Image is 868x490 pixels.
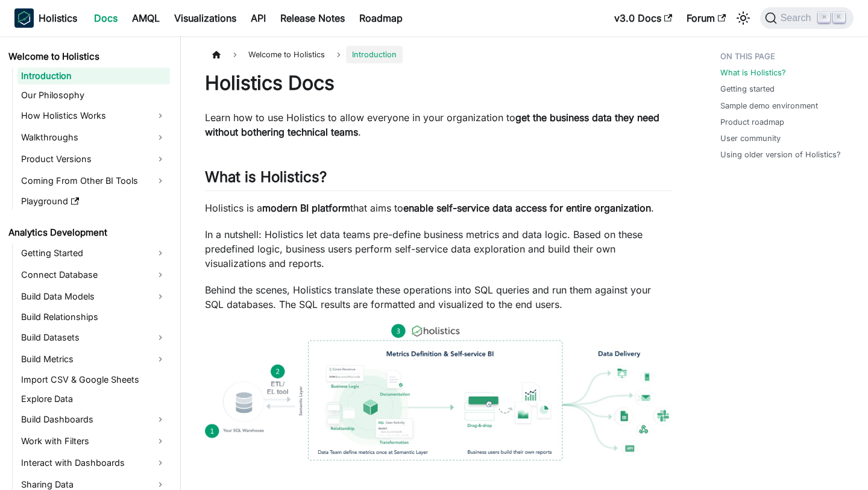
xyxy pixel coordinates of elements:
a: Product Versions [17,149,170,169]
p: Behind the scenes, Holistics translate these operations into SQL queries and run them against you... [205,283,672,312]
b: Holistics [39,11,77,25]
nav: Breadcrumbs [205,46,672,63]
a: What is Holistics? [720,67,786,78]
span: Search [777,13,819,24]
a: Build Metrics [17,350,170,369]
a: Coming From Other BI Tools [17,171,170,190]
a: Product roadmap [720,116,784,128]
a: Release Notes [273,8,352,28]
strong: modern BI platform [262,202,350,214]
a: Walkthroughs [17,128,170,147]
a: Work with Filters [17,432,170,451]
h1: Holistics Docs [205,71,672,95]
a: Getting started [720,83,775,95]
a: Using older version of Holistics? [720,149,841,160]
p: Learn how to use Holistics to allow everyone in your organization to . [205,110,672,139]
a: Sample demo environment [720,100,818,112]
kbd: ⌘ [818,12,830,23]
a: Roadmap [352,8,410,28]
a: Analytics Development [5,224,170,241]
a: User community [720,133,781,144]
a: Welcome to Holistics [5,48,170,65]
img: Holistics [14,8,34,28]
p: In a nutshell: Holistics let data teams pre-define business metrics and data logic. Based on thes... [205,227,672,271]
a: Introduction [17,68,170,84]
a: Build Data Models [17,287,170,306]
a: v3.0 Docs [607,8,679,28]
a: Home page [205,46,228,63]
a: Connect Database [17,265,170,284]
span: Welcome to Holistics [242,46,331,63]
a: Visualizations [167,8,244,28]
a: Interact with Dashboards [17,453,170,473]
p: Holistics is a that aims to . [205,201,672,215]
button: Search (Command+K) [760,7,854,29]
a: Build Dashboards [17,410,170,429]
a: AMQL [125,8,167,28]
button: Switch between dark and light mode (currently light mode) [734,8,753,28]
a: Explore Data [17,391,170,407]
a: Getting Started [17,243,170,263]
a: HolisticsHolistics [14,8,77,28]
a: Forum [679,8,733,28]
a: Build Relationships [17,309,170,325]
a: Build Datasets [17,328,170,347]
a: Import CSV & Google Sheets [17,371,170,388]
strong: enable self-service data access for entire organization [403,202,651,214]
img: How Holistics fits in your Data Stack [205,324,672,460]
h2: What is Holistics? [205,168,672,191]
kbd: K [833,12,845,23]
a: How Holistics Works [17,106,170,125]
a: Playground [17,193,170,210]
a: API [244,8,273,28]
span: Introduction [346,46,403,63]
a: Our Philosophy [17,87,170,104]
a: Docs [87,8,125,28]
